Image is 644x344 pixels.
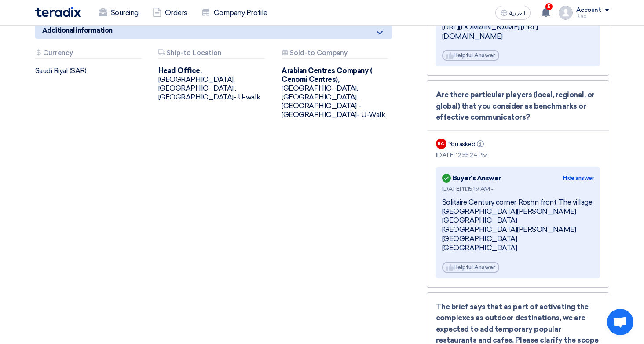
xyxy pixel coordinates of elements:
[42,26,113,35] span: Additional information
[158,66,201,75] b: Head Office,
[442,198,594,253] div: Solitaire Century corner Roshn front The village [GEOGRAPHIC_DATA][PERSON_NAME] [GEOGRAPHIC_DATA]...
[282,66,392,119] div: [GEOGRAPHIC_DATA], [GEOGRAPHIC_DATA] ,[GEOGRAPHIC_DATA] - [GEOGRAPHIC_DATA]- U-Walk
[282,49,388,59] div: Sold-to Company
[194,3,274,22] a: Company Profile
[545,3,553,10] span: 5
[436,139,446,149] div: RC
[442,262,499,273] div: Helpful Answer
[91,3,146,22] a: Sourcing
[576,7,601,14] div: Account
[442,50,499,61] div: Helpful Answer
[442,14,594,41] div: Our SM accounts [URL][DOMAIN_NAME] [URL][DOMAIN_NAME] [URL][DOMAIN_NAME]
[442,172,501,184] div: Buyer's Answer
[563,174,594,183] div: Hide answer
[495,6,531,20] button: العربية
[35,7,81,17] img: Teradix logo
[35,49,142,59] div: Currency
[559,6,573,20] img: profile_test.png
[448,139,486,149] div: You asked
[158,49,265,59] div: Ship-to Location
[436,150,600,160] div: [DATE] 12:55:24 PM
[146,3,194,22] a: Orders
[509,10,525,16] span: العربية
[35,66,145,75] div: Saudi Riyal (SAR)
[158,66,268,102] div: [GEOGRAPHIC_DATA], [GEOGRAPHIC_DATA] ,[GEOGRAPHIC_DATA]- U-walk
[436,89,600,123] div: Are there particular players (local, regional, or global) that you consider as benchmarks or effe...
[576,14,609,18] div: Riad
[442,184,594,194] div: [DATE] 11:15:19 AM -
[607,309,633,335] a: Open chat
[282,66,372,84] b: Arabian Centres Company ( Cenomi Centres),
